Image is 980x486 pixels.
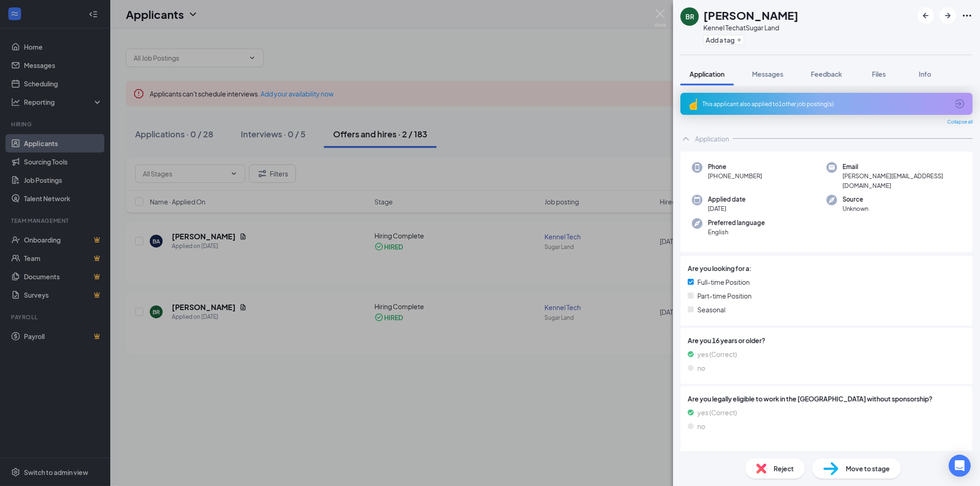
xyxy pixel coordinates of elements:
span: Unknown [843,204,868,213]
svg: Ellipses [962,10,973,21]
span: Move to stage [846,463,890,474]
span: Info [919,70,931,78]
span: Applied date [708,195,746,204]
div: BR [685,12,694,21]
span: Application [690,70,725,78]
svg: ArrowCircle [954,98,965,109]
svg: ArrowLeftNew [920,10,931,21]
span: Preferred language [708,218,765,227]
button: PlusAdd a tag [703,35,744,45]
h1: [PERSON_NAME] [703,7,799,23]
button: ArrowRight [940,7,956,24]
span: Phone [708,162,762,171]
div: Open Intercom Messenger [949,455,971,477]
span: yes (Correct) [697,349,737,359]
span: [PERSON_NAME][EMAIL_ADDRESS][DOMAIN_NAME] [843,171,961,190]
span: Email [843,162,961,171]
span: Are you looking for a: [688,263,752,273]
div: This applicant also applied to 1 other job posting(s) [702,100,949,108]
div: Kennel Tech at Sugar Land [703,23,799,32]
span: no [697,363,705,373]
svg: ArrowRight [942,10,953,21]
span: Collapse all [947,119,973,126]
span: English [708,227,765,237]
span: Messages [752,70,783,78]
span: Reject [774,463,794,474]
svg: ChevronUp [680,133,691,144]
span: Source [843,195,868,204]
span: Feedback [811,70,842,78]
span: Are you legally eligible to work in the [GEOGRAPHIC_DATA] without sponsorship? [688,394,965,404]
svg: Plus [736,37,742,43]
span: [DATE] [708,204,746,213]
span: Upload Resume [688,450,736,460]
span: Are you 16 years or older? [688,335,965,345]
div: Application [695,134,729,143]
span: [PHONE_NUMBER] [708,171,762,181]
span: Seasonal [697,305,725,315]
span: yes (Correct) [697,407,737,418]
span: Full-time Position [697,277,750,287]
button: ArrowLeftNew [918,7,934,24]
span: no [697,421,705,431]
span: Part-time Position [697,291,752,301]
span: Files [872,70,886,78]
